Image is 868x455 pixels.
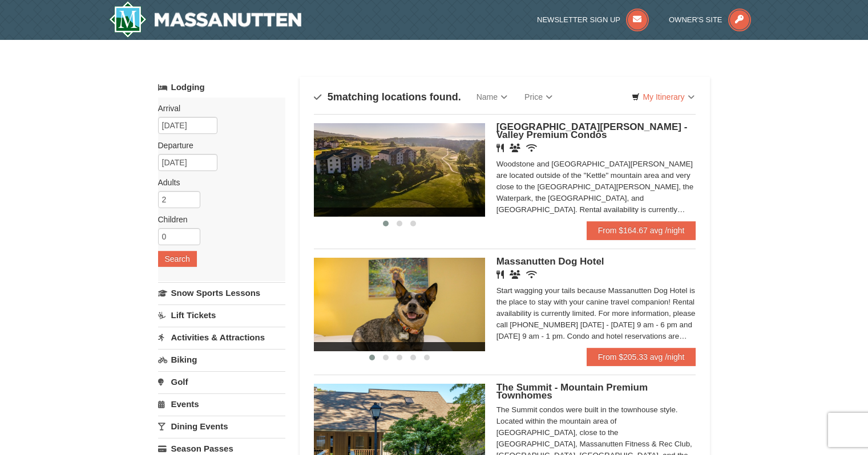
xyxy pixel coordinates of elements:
[510,270,520,279] i: Banquet Facilities
[587,221,696,239] a: From $164.67 avg /night
[158,103,277,114] label: Arrival
[510,144,520,152] i: Banquet Facilities
[158,282,285,303] a: Snow Sports Lessons
[158,416,285,437] a: Dining Events
[109,1,302,38] img: Massanutten Resort Logo
[158,304,285,326] a: Lift Tickets
[158,327,285,348] a: Activities & Attractions
[496,270,504,279] i: Restaurant
[158,371,285,392] a: Golf
[158,393,285,415] a: Events
[158,177,277,188] label: Adults
[669,15,751,24] a: Owner's Site
[496,121,688,140] span: [GEOGRAPHIC_DATA][PERSON_NAME] - Valley Premium Condos
[526,144,537,152] i: Wireless Internet (free)
[587,348,696,366] a: From $205.33 avg /night
[537,15,620,24] span: Newsletter Sign Up
[496,285,696,342] div: Start wagging your tails because Massanutten Dog Hotel is the place to stay with your canine trav...
[496,382,648,401] span: The Summit - Mountain Premium Townhomes
[496,144,504,152] i: Restaurant
[669,15,722,24] span: Owner's Site
[624,88,701,105] a: My Itinerary
[496,256,604,267] span: Massanutten Dog Hotel
[537,15,649,24] a: Newsletter Sign Up
[158,251,197,267] button: Search
[158,140,277,151] label: Departure
[158,77,285,97] a: Lodging
[109,1,302,38] a: Massanutten Resort
[468,86,516,108] a: Name
[158,214,277,225] label: Children
[496,159,696,216] div: Woodstone and [GEOGRAPHIC_DATA][PERSON_NAME] are located outside of the "Kettle" mountain area an...
[158,349,285,370] a: Biking
[526,270,537,279] i: Wireless Internet (free)
[516,86,561,108] a: Price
